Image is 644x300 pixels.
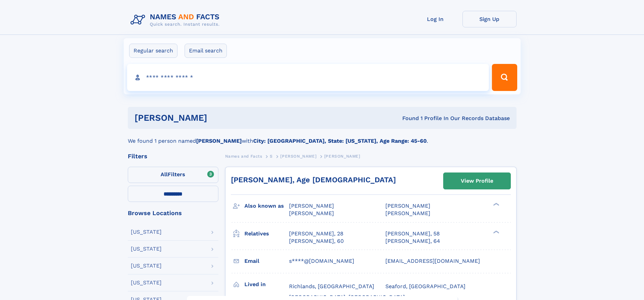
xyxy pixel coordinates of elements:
[289,230,343,237] a: [PERSON_NAME], 28
[270,154,273,159] span: S
[131,229,162,235] div: [US_STATE]
[462,11,517,27] a: Sign Up
[385,258,480,264] span: [EMAIL_ADDRESS][DOMAIN_NAME]
[131,246,162,252] div: [US_STATE]
[127,64,489,91] input: search input
[128,167,218,183] label: Filters
[244,228,289,239] h3: Relatives
[289,283,374,290] span: Richlands, [GEOGRAPHIC_DATA]
[128,153,218,159] div: Filters
[289,203,334,209] span: [PERSON_NAME]
[280,152,316,160] a: [PERSON_NAME]
[131,263,162,269] div: [US_STATE]
[231,176,396,184] a: [PERSON_NAME], Age [DEMOGRAPHIC_DATA]
[289,237,344,245] a: [PERSON_NAME], 60
[461,173,493,189] div: View Profile
[280,154,316,159] span: [PERSON_NAME]
[492,64,517,91] button: Search Button
[305,115,510,122] div: Found 1 Profile In Our Records Database
[492,202,500,207] div: ❯
[244,255,289,267] h3: Email
[385,203,430,209] span: [PERSON_NAME]
[385,230,440,237] a: [PERSON_NAME], 58
[244,279,289,290] h3: Lived in
[128,11,225,29] img: Logo Names and Facts
[492,230,500,234] div: ❯
[196,138,242,144] b: [PERSON_NAME]
[244,200,289,212] h3: Also known as
[385,283,466,290] span: Seaford, [GEOGRAPHIC_DATA]
[128,210,218,216] div: Browse Locations
[135,114,305,122] h1: [PERSON_NAME]
[185,44,227,58] label: Email search
[408,11,462,27] a: Log In
[128,129,517,145] div: We found 1 person named with .
[289,210,334,216] span: [PERSON_NAME]
[385,237,440,245] a: [PERSON_NAME], 64
[253,138,427,144] b: City: [GEOGRAPHIC_DATA], State: [US_STATE], Age Range: 45-60
[131,280,162,285] div: [US_STATE]
[324,154,360,159] span: [PERSON_NAME]
[161,171,168,178] span: All
[270,152,273,160] a: S
[225,152,262,160] a: Names and Facts
[444,173,510,189] a: View Profile
[129,44,177,58] label: Regular search
[385,210,430,216] span: [PERSON_NAME]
